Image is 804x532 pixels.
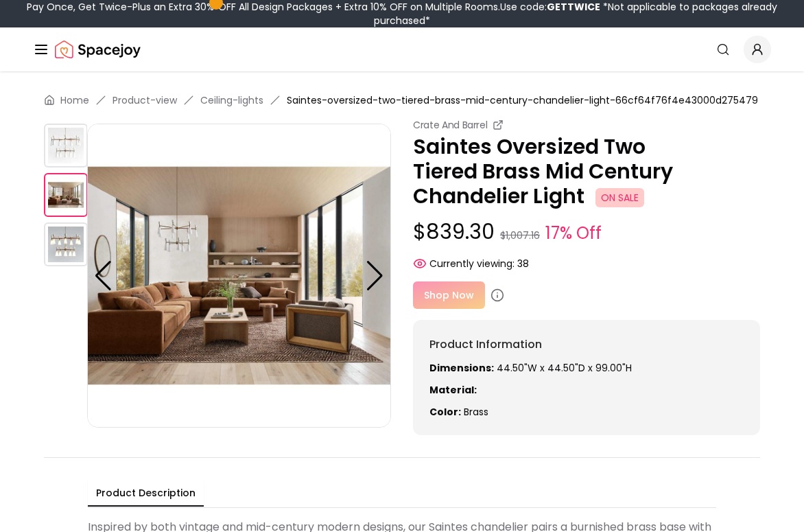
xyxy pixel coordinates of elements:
nav: Global [33,27,771,71]
img: https://storage.googleapis.com/spacejoy-main/assets/66cf64f76f4e43000d275479/product_0_hg86eg3680pj [44,124,88,167]
a: Home [60,93,89,107]
a: Product-view [113,93,177,107]
h6: Product Information [429,336,744,353]
span: Currently viewing: [429,257,515,270]
p: $839.30 [413,220,760,246]
strong: Color: [429,405,461,419]
nav: breadcrumb [44,93,760,107]
p: Saintes Oversized Two Tiered Brass Mid Century Chandelier Light [413,135,760,209]
span: Saintes-oversized-two-tiered-brass-mid-century-chandelier-light-66cf64f76f4e43000d275479 [287,93,758,107]
img: https://storage.googleapis.com/spacejoy-main/assets/66cf64f76f4e43000d275479/product_1_p6djbn9e25ek [44,173,88,217]
strong: Dimensions: [429,361,494,375]
img: https://storage.googleapis.com/spacejoy-main/assets/66cf64f76f4e43000d275479/product_2_2pfnkp855nc [44,222,88,266]
p: 44.50"W x 44.50"D x 99.00"H [429,361,744,375]
span: 38 [517,257,529,270]
span: ON SALE [595,188,644,207]
a: Spacejoy [55,36,141,63]
img: Spacejoy Logo [55,36,141,63]
a: Ceiling-lights [200,93,263,107]
span: brass [464,405,488,419]
button: Product Description [88,481,204,507]
img: https://storage.googleapis.com/spacejoy-main/assets/66cf64f76f4e43000d275479/product_1_p6djbn9e25ek [87,124,391,428]
small: Crate And Barrel [413,118,487,132]
small: $1,007.16 [500,229,540,242]
strong: Material: [429,383,477,397]
small: 17% Off [545,221,602,246]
